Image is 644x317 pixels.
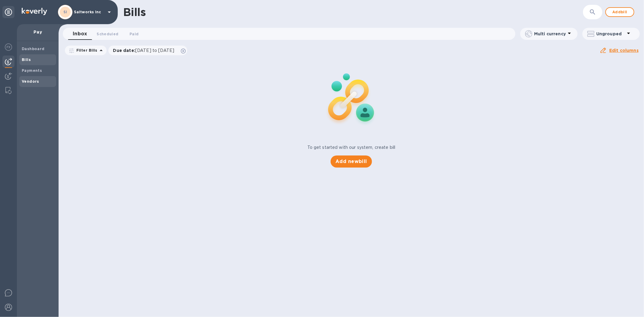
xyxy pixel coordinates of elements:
[22,57,31,62] b: Bills
[74,48,98,53] p: Filter Bills
[73,30,87,38] span: Inbox
[335,158,367,165] span: Add new bill
[113,47,178,53] p: Due date :
[74,10,104,14] p: Saltworks Inc
[22,29,54,35] p: Pay
[611,8,629,16] span: Add bill
[63,10,67,14] b: SI
[534,31,566,37] p: Multi currency
[123,6,146,18] h1: Bills
[135,48,174,53] span: [DATE] to [DATE]
[331,155,372,168] button: Add newbill
[97,31,118,37] span: Scheduled
[5,43,12,51] img: Foreign exchange
[22,46,45,51] b: Dashboard
[108,46,187,55] div: Due date:[DATE] to [DATE]
[22,68,42,73] b: Payments
[605,7,634,17] button: Addbill
[22,79,39,84] b: Vendors
[22,8,47,15] img: Logo
[2,6,14,18] div: Unpin categories
[609,48,639,53] u: Edit columns
[596,31,625,37] p: Ungrouped
[130,31,139,37] span: Paid
[307,144,396,151] p: To get started with our system, create bill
